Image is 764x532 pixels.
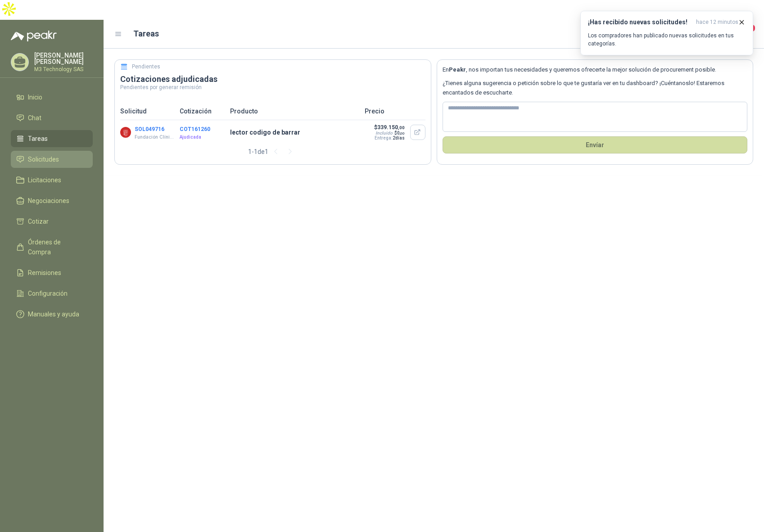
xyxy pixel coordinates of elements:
span: Negociaciones [28,196,69,206]
span: Remisiones [28,268,61,278]
p: lector codigo de barrar [230,127,359,137]
p: Fundación Clínica Shaio [135,134,176,141]
p: Precio [365,106,425,116]
a: Manuales y ayuda [11,306,93,323]
a: Licitaciones [11,171,93,189]
h3: ¡Has recibido nuevas solicitudes! [588,18,692,26]
a: Solicitudes [11,151,93,168]
a: Chat [11,109,93,126]
img: Company Logo [120,127,131,138]
p: Solicitud [120,106,174,116]
h3: Cotizaciones adjudicadas [120,74,425,85]
p: Cotización [180,106,225,116]
p: Producto [230,106,359,116]
span: Manuales y ayuda [28,309,79,319]
a: Cotizar [11,213,93,230]
h5: Pendientes [132,63,160,71]
h1: Tareas [133,27,159,40]
span: ,00 [398,125,405,130]
span: Órdenes de Compra [28,237,84,257]
p: En , nos importan tus necesidades y queremos ofrecerte la mejor solución de procurement posible. [443,65,748,74]
button: COT161260 [180,126,210,132]
span: $ [394,131,405,135]
button: SOL049716 [135,126,164,132]
button: Envíar [443,136,748,153]
p: Pendientes por generar remisión [120,85,425,90]
img: Logo peakr [11,31,57,41]
a: Inicio [11,89,93,106]
a: Remisiones [11,264,93,281]
span: Configuración [28,289,68,298]
button: 4 [737,26,753,42]
p: Entrega: [374,135,405,140]
a: Negociaciones [11,192,93,209]
button: ¡Has recibido nuevas solicitudes!hace 12 minutos Los compradores han publicado nuevas solicitudes... [580,11,753,55]
a: Órdenes de Compra [11,234,93,261]
p: [PERSON_NAME] [PERSON_NAME] [34,52,93,65]
span: Licitaciones [28,175,61,185]
span: Chat [28,113,41,123]
p: ¿Tienes alguna sugerencia o petición sobre lo que te gustaría ver en tu dashboard? ¡Cuéntanoslo! ... [443,79,748,97]
span: ,00 [400,131,405,135]
span: 0 [397,131,405,135]
p: Ajudicada [180,134,225,141]
a: Configuración [11,285,93,302]
span: Solicitudes [28,154,59,164]
span: 339.150 [377,124,405,131]
span: Cotizar [28,216,49,226]
p: M3 Technology SAS [34,67,93,72]
div: 1 - 1 de 1 [248,144,297,159]
span: 2 días [393,135,405,140]
p: $ [374,124,405,131]
span: Inicio [28,92,42,102]
span: Tareas [28,134,48,144]
p: Los compradores han publicado nuevas solicitudes en tus categorías. [588,32,746,48]
b: Peakr [449,66,466,73]
span: hace 12 minutos [696,18,738,26]
a: Tareas [11,130,93,147]
div: Incluido [375,131,393,135]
